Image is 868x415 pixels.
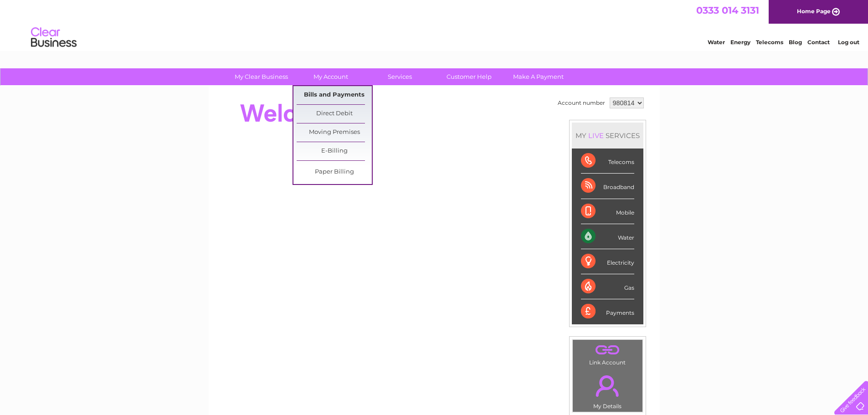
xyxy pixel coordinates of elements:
[581,149,634,174] div: Telecoms
[581,299,634,324] div: Payments
[572,123,643,149] div: MY SERVICES
[575,370,640,402] a: .
[297,105,372,123] a: Direct Debit
[219,5,650,44] div: Clear Business is a trading name of Verastar Limited (registered in [GEOGRAPHIC_DATA] No. 3667643...
[838,39,859,46] a: Log out
[297,86,372,104] a: Bills and Payments
[807,39,830,46] a: Contact
[696,5,759,16] a: 0333 014 3131
[297,123,372,142] a: Moving Premises
[297,142,372,160] a: E-Billing
[501,68,576,85] a: Make A Payment
[572,339,643,368] td: Link Account
[431,68,507,85] a: Customer Help
[730,39,750,46] a: Energy
[581,274,634,299] div: Gas
[581,199,634,224] div: Mobile
[31,24,77,51] img: logo.png
[297,163,372,181] a: Paper Billing
[224,68,299,85] a: My Clear Business
[581,224,634,249] div: Water
[293,68,368,85] a: My Account
[362,68,437,85] a: Services
[555,95,607,111] td: Account number
[708,39,725,46] a: Water
[586,131,606,140] div: LIVE
[581,174,634,199] div: Broadband
[572,368,643,412] td: My Details
[575,342,640,358] a: .
[581,249,634,274] div: Electricity
[756,39,783,46] a: Telecoms
[789,39,802,46] a: Blog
